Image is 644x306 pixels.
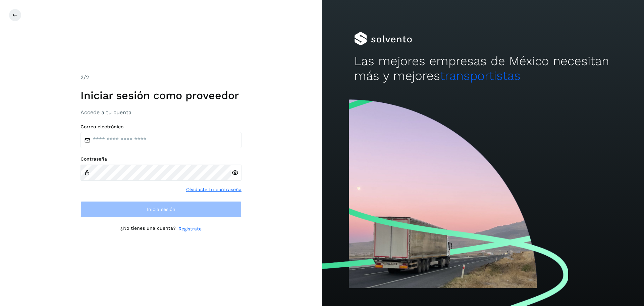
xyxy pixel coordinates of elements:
[80,109,241,116] h3: Accede a tu cuenta
[80,156,241,162] label: Contraseña
[80,201,241,217] button: Inicia sesión
[120,225,176,232] p: ¿No tienes una cuenta?
[178,225,202,232] a: Regístrate
[80,74,241,82] div: /2
[354,54,612,84] h2: Las mejores empresas de México necesitan más y mejores
[147,207,175,212] span: Inicia sesión
[80,124,241,130] label: Correo electrónico
[440,69,521,83] span: transportistas
[80,74,84,81] span: 2
[80,89,241,102] h1: Iniciar sesión como proveedor
[186,186,241,193] a: Olvidaste tu contraseña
